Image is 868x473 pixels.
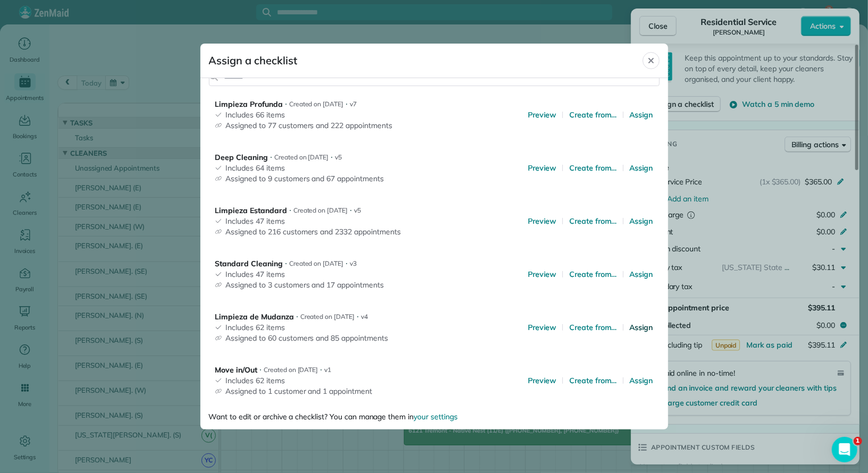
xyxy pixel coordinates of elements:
[293,206,348,215] span: Created on [DATE]
[215,365,258,375] span: Move in/Out
[569,163,617,173] button: Create from…
[320,365,322,375] span: ⋅
[414,412,458,421] a: your settings
[215,99,283,109] span: Limpieza Profunda
[643,52,660,69] button: Close
[630,216,653,226] button: Assign
[215,386,372,396] span: Assigned to 1 customer and 1 appointment
[289,259,343,268] span: Created on [DATE]
[215,258,283,269] span: Standard Cleaning
[274,153,328,162] span: Created on [DATE]
[215,120,392,131] span: Assigned to 77 customers and 222 appointments
[350,205,352,216] span: ⋅
[215,205,287,216] span: Limpieza Estandard
[215,311,294,322] span: Limpieza de Mudanza
[215,173,384,184] span: Assigned to 9 customers and 67 appointments
[270,152,272,163] span: ⋅
[296,311,298,322] span: ⋅
[215,216,401,226] span: Includes 47 items
[215,226,401,237] span: Assigned to 216 customers and 2332 appointments
[215,109,392,120] span: Includes 66 items
[528,375,556,386] button: Preview
[832,437,857,462] iframe: Intercom live chat
[357,311,359,322] span: ⋅
[215,322,388,333] span: Includes 62 items
[345,258,348,269] span: ⋅
[289,100,343,108] span: Created on [DATE]
[345,99,348,109] span: ⋅
[300,312,355,321] span: Created on [DATE]
[259,365,262,375] span: ⋅
[209,411,660,422] p: Want to edit or archive a checklist? You can manage them in
[324,366,331,374] span: v1
[350,259,357,268] span: v3
[630,322,653,333] button: Assign
[569,109,617,120] button: Create from…
[350,100,357,108] span: v7
[569,322,617,333] button: Create from…
[528,216,556,226] button: Preview
[630,375,653,386] button: Assign
[215,269,384,280] span: Includes 47 items
[528,322,556,333] button: Preview
[335,153,342,162] span: v5
[215,280,384,290] span: Assigned to 3 customers and 17 appointments
[215,333,388,343] span: Assigned to 60 customers and 85 appointments
[630,109,653,120] button: Assign
[630,269,653,280] button: Assign
[569,375,617,386] button: Create from…
[215,152,268,163] span: Deep Cleaning
[630,163,653,173] button: Assign
[215,163,384,173] span: Includes 64 items
[209,52,297,69] span: Assign a checklist
[285,258,287,269] span: ⋅
[569,269,617,280] button: Create from…
[361,312,368,321] span: v4
[528,109,556,120] button: Preview
[854,437,862,445] span: 1
[331,152,333,163] span: ⋅
[215,375,372,386] span: Includes 62 items
[354,206,361,215] span: v5
[264,366,318,374] span: Created on [DATE]
[569,216,617,226] button: Create from…
[528,269,556,280] button: Preview
[289,205,291,216] span: ⋅
[528,163,556,173] button: Preview
[285,99,287,109] span: ⋅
